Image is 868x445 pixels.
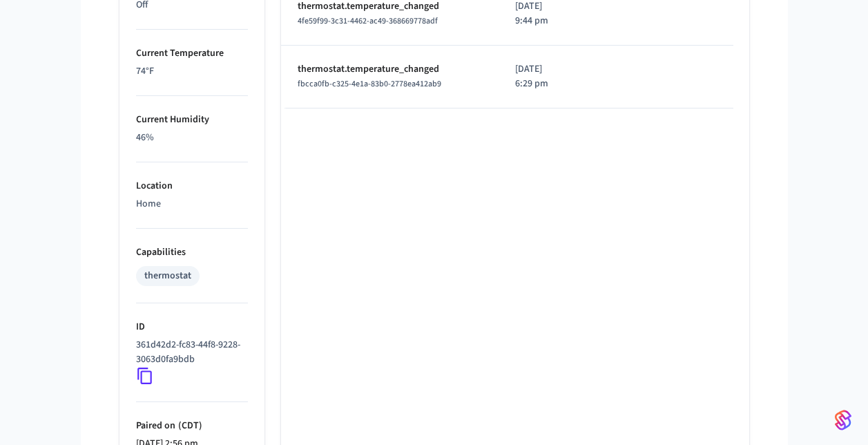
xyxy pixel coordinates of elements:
p: Location [136,179,248,193]
p: ID [136,320,248,334]
span: ( CDT ) [175,419,202,433]
p: 74 °F [136,64,248,79]
p: [DATE] 6:29 pm [515,62,554,91]
span: fbcca0fb-c325-4e1a-83b0-2778ea412ab9 [298,78,441,90]
p: Paired on [136,419,248,433]
p: 46% [136,131,248,145]
p: Current Temperature [136,46,248,61]
p: Capabilities [136,245,248,260]
img: SeamLogoGradient.69752ec5.svg [835,409,851,431]
p: 361d42d2-fc83-44f8-9228-3063d0fa9bdb [136,338,242,367]
div: thermostat [144,269,191,283]
p: Home [136,197,248,211]
p: thermostat.temperature_changed [298,62,482,77]
p: Current Humidity [136,113,248,127]
span: 4fe59f99-3c31-4462-ac49-368669778adf [298,15,438,27]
